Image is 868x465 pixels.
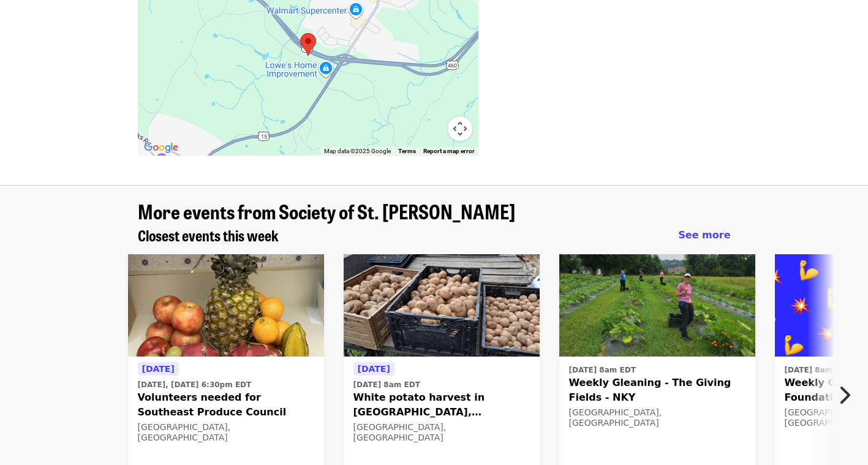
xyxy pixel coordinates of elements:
[142,364,175,374] span: [DATE]
[398,148,416,154] a: Terms (opens in new tab)
[128,227,741,244] div: Closest events this week
[353,422,530,443] div: [GEOGRAPHIC_DATA], [GEOGRAPHIC_DATA]
[353,390,530,420] span: White potato harvest in [GEOGRAPHIC_DATA], [GEOGRAPHIC_DATA] on 9/13!
[138,197,515,225] span: More events from Society of St. [PERSON_NAME]
[344,254,540,357] img: White potato harvest in Stantonsburg, NC on 9/13! organized by Society of St. Andrew
[678,228,730,243] a: See more
[141,140,181,156] a: Open this area in Google Maps (opens a new window)
[353,379,420,390] time: [DATE] 8am EDT
[569,365,636,376] time: [DATE] 8am EDT
[423,148,475,154] a: Report a map error
[358,364,390,374] span: [DATE]
[128,254,324,357] img: Volunteers needed for Southeast Produce Council organized by Society of St. Andrew
[138,422,314,443] div: [GEOGRAPHIC_DATA], [GEOGRAPHIC_DATA]
[138,379,252,390] time: [DATE], [DATE] 6:30pm EDT
[138,390,314,420] span: Volunteers needed for Southeast Produce Council
[448,116,472,141] button: Map camera controls
[828,378,868,412] button: Next item
[138,224,279,246] span: Closest events this week
[678,229,730,241] span: See more
[785,365,851,376] time: [DATE] 8am EDT
[141,140,181,156] img: Google
[324,148,391,154] span: Map data ©2025 Google
[569,376,745,405] span: Weekly Gleaning - The Giving Fields - NKY
[838,384,850,407] i: chevron-right icon
[559,254,755,357] img: Weekly Gleaning - The Giving Fields - NKY organized by Society of St. Andrew
[569,407,745,428] div: [GEOGRAPHIC_DATA], [GEOGRAPHIC_DATA]
[138,227,279,244] a: Closest events this week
